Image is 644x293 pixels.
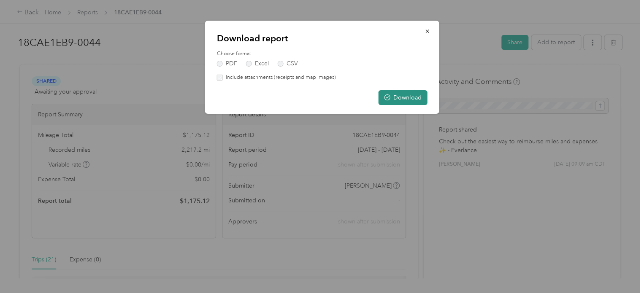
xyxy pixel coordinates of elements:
button: Download [379,90,428,105]
p: Download report [217,32,428,44]
label: Excel [246,61,269,67]
label: CSV [278,61,298,67]
label: Choose format [217,50,428,58]
label: PDF [217,61,237,67]
iframe: Everlance-gr Chat Button Frame [597,246,644,293]
label: Include attachments (receipts and map images) [223,74,336,81]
